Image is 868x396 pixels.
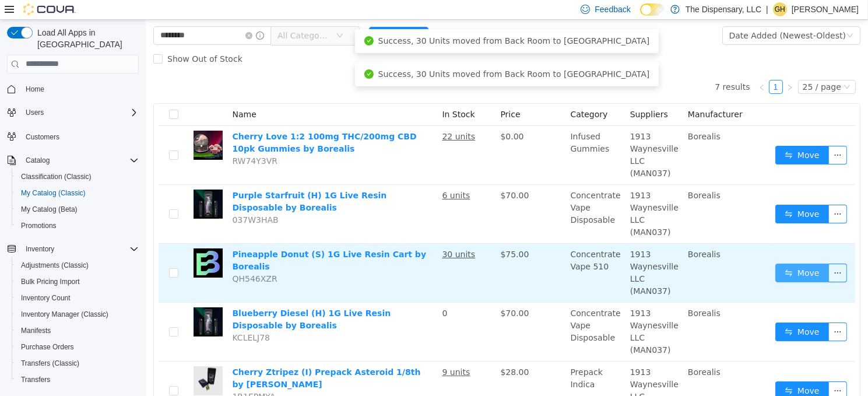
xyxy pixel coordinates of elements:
[86,195,132,205] span: 037W3HAB
[484,348,533,394] span: 1913 Waynesville LLC (CUL025)
[86,313,124,323] span: KCLELJ78
[26,108,44,117] span: Users
[630,185,683,204] button: icon: swapMove
[542,171,575,180] span: Borealis
[683,303,701,321] button: icon: ellipsis
[191,12,198,20] i: icon: down
[630,362,683,380] button: icon: swapMove
[420,165,479,224] td: Concentrate Vape Disposable
[698,64,705,72] i: icon: down
[2,128,143,145] button: Customers
[86,171,241,192] a: Purple Starfruit (H) 1G Live Resin Disposable by Borealis
[21,172,92,181] span: Classification (Classic)
[16,275,139,289] span: Bulk Pricing Import
[21,293,71,303] span: Inventory Count
[26,85,44,94] span: Home
[16,307,113,321] a: Inventory Manager (Classic)
[683,185,701,204] button: icon: ellipsis
[16,202,139,216] span: My Catalog (Beta)
[16,186,139,200] span: My Catalog (Classic)
[773,2,787,16] div: Gillian Hendrix
[21,130,64,144] a: Customers
[48,288,77,317] img: Blueberry Diesel (H) 1G Live Resin Disposable by Borealis hero shot
[792,2,859,16] p: [PERSON_NAME]
[484,112,533,158] span: 1913 Waynesville LLC (MAN037)
[21,153,54,167] button: Catalog
[683,362,701,380] button: icon: ellipsis
[354,90,374,99] span: Price
[624,61,637,73] a: 1
[686,2,761,16] p: The Dispensary, LLC
[16,291,75,305] a: Inventory Count
[21,82,49,96] a: Home
[86,230,280,251] a: Pineapple Donut (S) 1G Live Resin Cart by Borealis
[296,90,329,99] span: In Stock
[233,16,504,26] span: Success, 30 Units moved from Back Room to [GEOGRAPHIC_DATA]
[16,219,61,233] a: Promotions
[33,27,139,50] span: Load All Apps in [GEOGRAPHIC_DATA]
[641,64,648,71] i: icon: right
[609,60,623,74] li: Previous Page
[16,307,139,321] span: Inventory Manager (Classic)
[16,373,55,387] a: Transfers
[86,90,110,99] span: Name
[683,126,701,145] button: icon: ellipsis
[2,241,143,257] button: Inventory
[16,356,84,370] a: Transfers (Classic)
[21,342,74,352] span: Purchase Orders
[354,289,383,298] span: $70.00
[12,372,143,388] button: Transfers
[16,291,139,305] span: Inventory Count
[219,16,228,26] i: icon: check-circle
[354,112,378,121] span: $0.00
[16,340,139,354] span: Purchase Orders
[26,132,59,142] span: Customers
[48,346,77,376] img: Cherry Ztripez (I) Prepack Asteroid 1/8th by Borealis hero shot
[16,258,139,272] span: Adjustments (Classic)
[12,185,143,201] button: My Catalog (Classic)
[233,50,504,59] span: Success, 30 Units moved from Back Room to [GEOGRAPHIC_DATA]
[86,289,245,310] a: Blueberry Diesel (H) 1G Live Resin Disposable by Borealis
[12,257,143,274] button: Adjustments (Classic)
[16,202,82,216] a: My Catalog (Beta)
[16,170,96,184] a: Classification (Classic)
[542,289,575,298] span: Borealis
[132,10,185,22] span: All Categories
[26,244,54,254] span: Inventory
[12,323,143,339] button: Manifests
[296,230,329,239] u: 30 units
[48,170,77,199] img: Purple Starfruit (H) 1G Live Resin Disposable by Borealis hero shot
[484,171,533,217] span: 1913 Waynesville LLC (MAN037)
[584,7,700,24] div: Date Added (Newest-Oldest)
[296,171,324,180] u: 6 units
[21,375,50,384] span: Transfers
[21,82,139,96] span: Home
[296,289,301,298] span: 0
[484,289,533,335] span: 1913 Waynesville LLC (MAN037)
[354,230,383,239] span: $75.00
[16,324,55,338] a: Manifests
[354,171,383,180] span: $70.00
[12,201,143,218] button: My Catalog (Beta)
[701,12,708,20] i: icon: down
[484,90,522,99] span: Suppliers
[86,254,131,264] span: QH546XZR
[12,355,143,372] button: Transfers (Classic)
[420,224,479,283] td: Concentrate Vape 510
[16,324,139,338] span: Manifests
[86,372,129,381] span: 1R1EPMYA
[21,188,86,198] span: My Catalog (Classic)
[640,16,641,16] span: Dark Mode
[613,64,620,71] i: icon: left
[223,7,283,26] button: icon: searchSearch
[219,50,228,59] i: icon: check-circle
[17,34,101,44] span: Show Out of Stock
[2,104,143,121] button: Users
[484,230,533,276] span: 1913 Waynesville LLC (MAN037)
[16,170,139,184] span: Classification (Classic)
[12,306,143,323] button: Inventory Manager (Classic)
[21,153,139,167] span: Catalog
[2,80,143,97] button: Home
[16,258,93,272] a: Adjustments (Classic)
[48,229,77,258] img: Pineapple Donut (S) 1G Live Resin Cart by Borealis hero shot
